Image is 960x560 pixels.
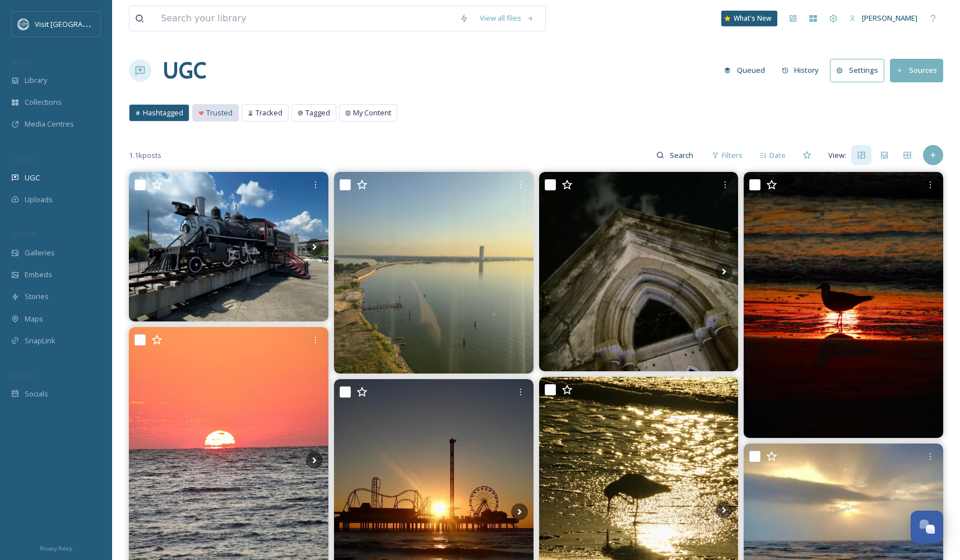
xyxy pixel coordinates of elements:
[25,194,53,205] span: Uploads
[843,7,923,29] a: [PERSON_NAME]
[890,59,943,82] button: Sources
[11,371,34,380] span: SOCIALS
[828,150,846,161] span: View:
[143,108,183,118] span: Hashtagged
[353,108,391,118] span: My Content
[776,59,825,81] button: History
[830,59,884,82] button: Settings
[334,172,534,374] img: Morning view. #galveston #texas #worktravel
[129,172,328,321] img: #nobalcony #keinbalkon #train #trains #zug #züge #lok #railroad #railroadmuseum #railroadmuseumga...
[25,335,55,346] span: SnapLink
[718,59,771,81] button: Queued
[11,58,31,66] span: MEDIA
[129,150,161,161] span: 1.1k posts
[769,150,786,161] span: Date
[776,59,831,81] a: History
[40,541,72,554] a: Privacy Policy
[25,75,47,86] span: Library
[256,108,282,118] span: Tracked
[744,172,943,437] img: The New Greatest Photo I’ve Ever Taken… October 2 2025 #houston #texas #htx #htxphotographer #htx...
[862,13,917,23] span: [PERSON_NAME]
[721,11,777,26] a: What's New
[25,119,74,129] span: Media Centres
[25,314,43,324] span: Maps
[206,108,233,118] span: Trusted
[163,54,206,87] a: UGC
[11,230,37,239] span: WIDGETS
[25,269,52,280] span: Embeds
[305,108,330,118] span: Tagged
[718,59,776,81] a: Queued
[11,155,35,164] span: COLLECT
[722,150,743,161] span: Filters
[18,18,29,30] img: logo.png
[25,97,62,108] span: Collections
[539,172,739,371] img: Took a Lil trip down to the Historic Galveston Cemetery. Allot of history in these tombstones, al...
[911,511,943,543] button: Open Chat
[664,144,701,166] input: Search
[25,172,40,183] span: UGC
[830,59,890,82] a: Settings
[155,6,454,31] input: Search your library
[25,291,49,302] span: Stories
[35,18,122,29] span: Visit [GEOGRAPHIC_DATA]
[474,7,540,29] a: View all files
[40,545,72,552] span: Privacy Policy
[25,389,48,399] span: Socials
[25,248,55,258] span: Galleries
